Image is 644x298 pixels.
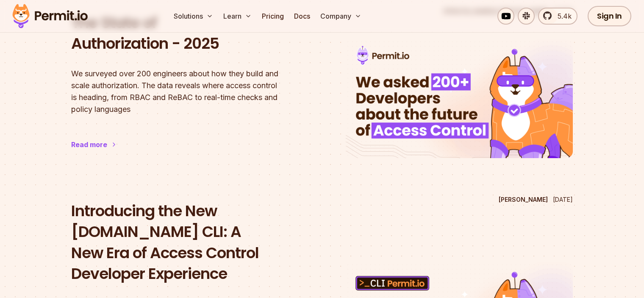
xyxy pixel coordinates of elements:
[346,39,573,158] img: The State of Authorization - 2025
[258,8,287,25] a: Pricing
[553,196,573,203] time: [DATE]
[291,8,314,25] a: Docs
[220,8,255,25] button: Learn
[8,2,92,31] img: Permit logo
[71,12,298,54] h2: The State of Authorization - 2025
[552,11,572,21] span: 5.4k
[71,68,298,115] p: We surveyed over 200 engineers about how they build and scale authorization. The data reveals whe...
[71,4,573,175] a: The State of Authorization - 2025[PERSON_NAME]& [PERSON_NAME][DATE]The State of Authorization - 2...
[71,139,107,150] div: Read more
[317,8,365,25] button: Company
[170,8,217,25] button: Solutions
[71,201,298,284] h2: Introducing the New [DOMAIN_NAME] CLI: A New Era of Access Control Developer Experience
[499,195,548,204] p: [PERSON_NAME]
[588,6,631,26] a: Sign In
[538,8,577,25] a: 5.4k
